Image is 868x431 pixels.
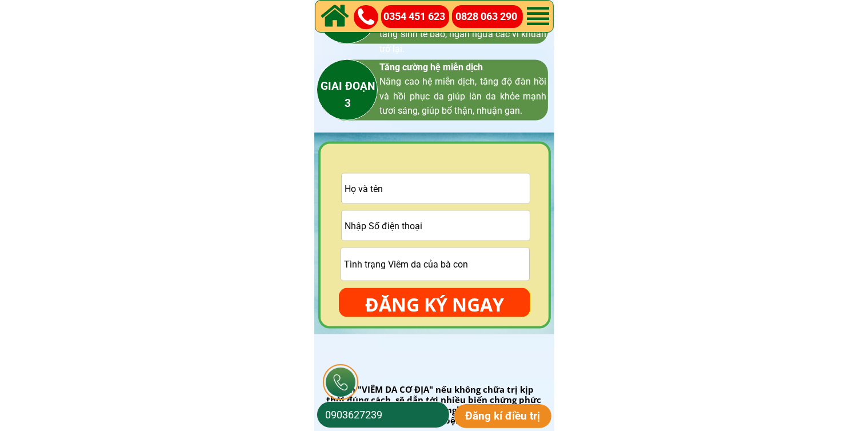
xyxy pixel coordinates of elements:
[341,248,529,281] input: Tình trạng Viêm da của bà con
[339,288,530,321] p: ĐĂNG KÝ NGAY
[454,404,552,428] p: Đăng kí điều trị
[380,76,547,116] span: Nâng cao hệ miễn dịch, tăng độ đàn hồi và hồi phục da giúp làn da khỏe mạnh tươi sáng, giúp bổ th...
[322,402,444,428] input: Số điện thoại
[342,211,530,241] input: Vui lòng nhập ĐÚNG SỐ ĐIỆN THOẠI
[324,384,543,425] div: Bệnh "VIÊM DA CƠ ĐỊA" nếu không chữa trị kịp thời đúng cách, sẽ dẫn tới nhiều biến chứng phức tạp...
[455,9,523,25] a: 0828 063 290
[380,60,547,118] h3: Tăng cường hệ miễn dịch
[383,9,451,25] a: 0354 451 623
[291,78,405,113] h3: GIAI ĐOẠN 3
[342,174,530,203] input: Họ và tên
